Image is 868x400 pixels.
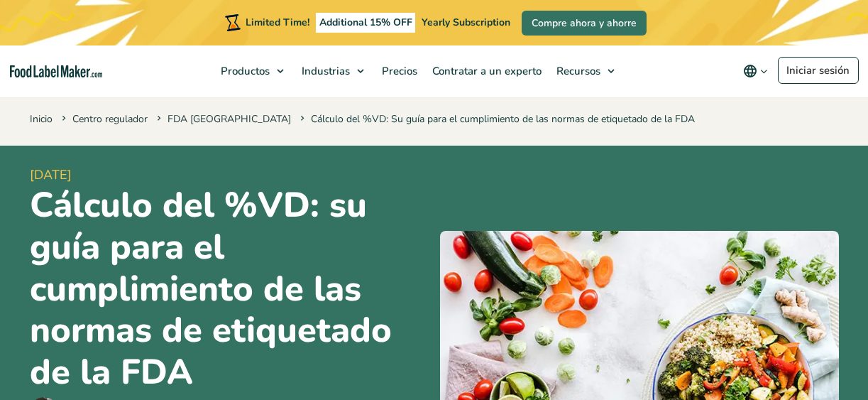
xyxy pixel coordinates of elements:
[214,45,291,97] a: Productos
[522,11,647,36] a: Compre ahora y ahorre
[778,57,859,84] a: Iniciar sesión
[425,45,546,97] a: Contratar a un experto
[733,57,778,85] button: Change language
[246,16,309,29] span: Limited Time!
[72,112,148,126] a: Centro regulador
[30,185,429,394] h1: Cálculo del %VD: su guía para el cumplimiento de las normas de etiquetado de la FDA
[428,64,543,78] span: Contratar a un experto
[167,112,291,126] a: FDA [GEOGRAPHIC_DATA]
[375,45,422,97] a: Precios
[549,45,622,97] a: Recursos
[316,13,416,33] span: Additional 15% OFF
[422,16,510,29] span: Yearly Subscription
[295,45,371,97] a: Industrias
[30,112,53,126] a: Inicio
[378,64,419,78] span: Precios
[10,65,102,77] a: Food Label Maker homepage
[297,112,695,126] span: Cálculo del %VD: Su guía para el cumplimiento de las normas de etiquetado de la FDA
[552,64,602,78] span: Recursos
[30,166,429,185] span: [DATE]
[216,64,271,78] span: Productos
[297,64,351,78] span: Industrias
